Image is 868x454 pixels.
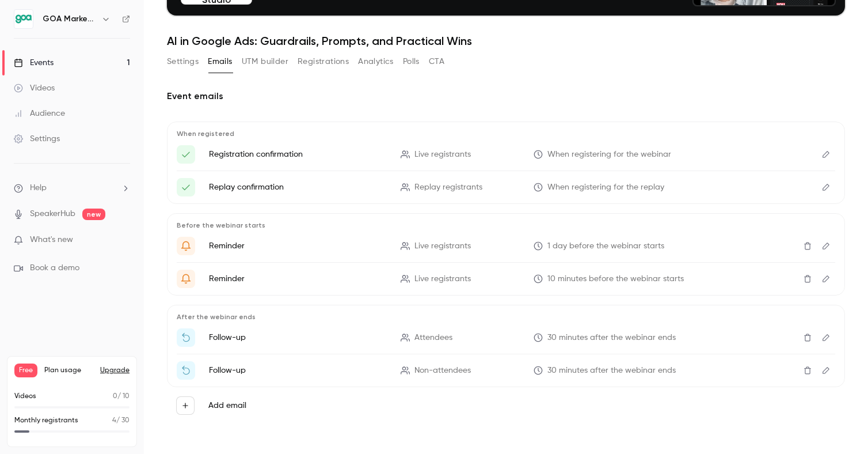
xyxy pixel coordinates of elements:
[177,361,835,380] li: Watch the replay of {{ event_name }}
[298,52,349,71] button: Registrations
[798,361,817,380] button: Delete
[177,270,835,288] li: {{ event_name }} is about to go live
[547,181,664,194] span: When registering for the replay
[14,82,55,94] div: Videos
[177,312,835,321] p: After the webinar ends
[817,145,835,164] button: Edit
[798,237,817,255] button: Delete
[14,108,65,119] div: Audience
[414,273,471,285] span: Live registrants
[167,34,845,48] h1: AI in Google Ads: Guardrails, Prompts, and Practical Wins
[209,365,387,376] p: Follow-up
[547,273,684,285] span: 10 minutes before the webinar starts
[242,52,288,71] button: UTM builder
[177,145,835,164] li: Here's your access link to {{ event_name }}!
[817,328,835,347] button: Edit
[208,400,246,411] label: Add email
[113,391,130,402] p: / 10
[547,332,676,344] span: 30 minutes after the webinar ends
[112,417,116,424] span: 4
[817,270,835,288] button: Edit
[43,13,97,25] h6: GOA Marketing
[100,366,130,375] button: Upgrade
[798,270,817,288] button: Delete
[817,361,835,380] button: Edit
[414,240,471,252] span: Live registrants
[14,10,33,28] img: GOA Marketing
[30,234,73,246] span: What's new
[177,178,835,196] li: Here's your access link to {{ event_name }}!
[30,208,75,220] a: SpeakerHub
[177,328,835,347] li: Thanks for attending {{ event_name }}
[30,182,47,194] span: Help
[209,332,387,343] p: Follow-up
[30,262,79,274] span: Book a demo
[112,415,130,426] p: / 30
[817,178,835,196] button: Edit
[177,237,835,255] li: Get Ready for '{{ event_name }}' tomorrow!
[429,52,444,71] button: CTA
[14,57,54,69] div: Events
[82,209,105,220] span: new
[547,365,676,377] span: 30 minutes after the webinar ends
[209,240,387,252] p: Reminder
[14,364,37,377] span: Free
[547,240,664,252] span: 1 day before the webinar starts
[177,129,835,138] p: When registered
[177,221,835,230] p: Before the webinar starts
[209,149,387,160] p: Registration confirmation
[208,52,232,71] button: Emails
[14,182,130,194] li: help-dropdown-opener
[414,332,452,344] span: Attendees
[44,366,93,375] span: Plan usage
[209,181,387,193] p: Replay confirmation
[14,415,78,426] p: Monthly registrants
[798,328,817,347] button: Delete
[167,52,199,71] button: Settings
[403,52,420,71] button: Polls
[209,273,387,285] p: Reminder
[14,133,60,145] div: Settings
[14,391,36,402] p: Videos
[414,149,471,161] span: Live registrants
[414,365,471,377] span: Non-attendees
[817,237,835,255] button: Edit
[167,89,845,103] h2: Event emails
[414,181,482,194] span: Replay registrants
[547,149,671,161] span: When registering for the webinar
[358,52,394,71] button: Analytics
[113,393,117,400] span: 0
